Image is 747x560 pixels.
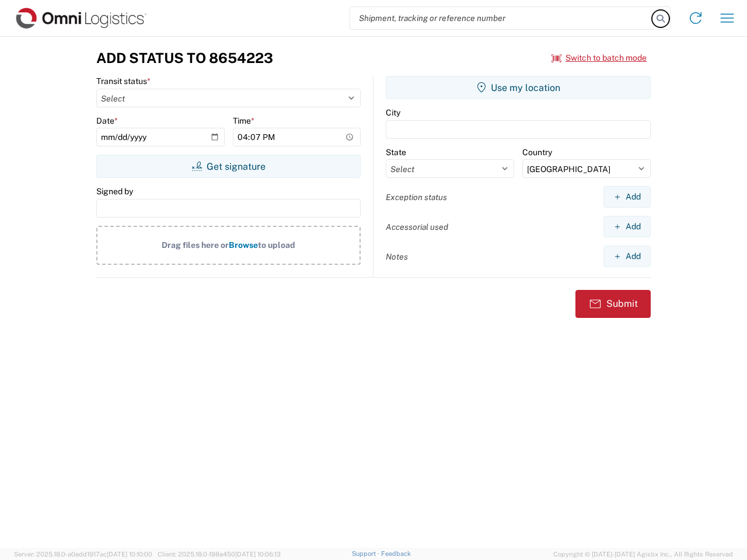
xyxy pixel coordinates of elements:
a: Support [352,550,381,557]
button: Add [603,216,651,237]
button: Add [603,186,651,208]
button: Switch to batch mode [551,48,647,68]
button: Get signature [96,155,361,178]
button: Add [603,246,651,267]
label: State [386,147,406,157]
label: Accessorial used [386,222,448,232]
label: Date [96,116,118,126]
label: Time [233,116,254,126]
button: Submit [575,290,651,318]
span: to upload [258,240,295,250]
span: Server: 2025.18.0-a0edd1917ac [14,551,152,558]
span: [DATE] 10:10:00 [107,551,152,558]
label: Notes [386,251,408,262]
label: City [386,107,400,118]
span: [DATE] 10:06:13 [235,551,281,558]
label: Country [522,147,552,157]
label: Transit status [96,76,151,86]
span: Browse [229,240,258,250]
button: Use my location [386,76,651,99]
label: Signed by [96,186,133,197]
span: Client: 2025.18.0-198a450 [158,551,281,558]
a: Feedback [381,550,411,557]
span: Drag files here or [162,240,229,250]
label: Exception status [386,192,447,202]
h3: Add Status to 8654223 [96,50,273,66]
span: Copyright © [DATE]-[DATE] Agistix Inc., All Rights Reserved [553,549,733,559]
input: Shipment, tracking or reference number [350,7,652,29]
